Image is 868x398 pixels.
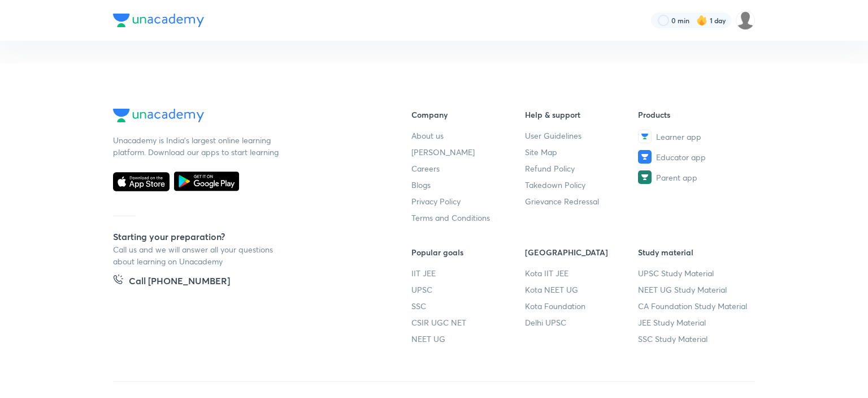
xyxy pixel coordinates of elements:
[113,14,204,27] img: Company Logo
[525,284,639,296] a: Kota NEET UG
[411,316,525,328] a: CSIR UGC NET
[411,109,525,121] h6: Company
[411,284,525,296] a: UPSC
[638,170,752,184] a: Parent app
[638,150,752,164] a: Educator app
[525,146,639,158] a: Site Map
[113,243,283,267] p: Call us and we will answer all your questions about learning on Unacademy
[411,162,525,174] a: Careers
[411,195,525,207] a: Privacy Policy
[638,170,652,184] img: Parent app
[411,130,525,142] a: About us
[656,172,697,183] span: Parent app
[656,151,706,163] span: Educator app
[736,11,755,30] img: Harsh Ojha
[525,246,639,258] h6: [GEOGRAPHIC_DATA]
[525,316,639,328] a: Delhi UPSC
[411,267,525,279] a: IIT JEE
[638,333,752,345] a: SSC Study Material
[113,134,283,158] p: Unacademy is India’s largest online learning platform. Download our apps to start learning
[411,246,525,258] h6: Popular goals
[525,179,639,191] a: Takedown Policy
[525,130,639,142] a: User Guidelines
[656,131,701,143] span: Learner app
[638,284,752,296] a: NEET UG Study Material
[525,109,639,121] h6: Help & support
[638,130,652,143] img: Learner app
[638,150,652,164] img: Educator app
[113,109,204,122] img: Company Logo
[129,274,230,290] h5: Call [PHONE_NUMBER]
[411,300,525,312] a: SSC
[638,267,752,279] a: UPSC Study Material
[638,300,752,312] a: CA Foundation Study Material
[411,179,525,191] a: Blogs
[411,212,525,224] a: Terms and Conditions
[411,333,525,345] a: NEET UG
[638,316,752,328] a: JEE Study Material
[638,246,752,258] h6: Study material
[411,162,440,174] span: Careers
[525,195,639,207] a: Grievance Redressal
[525,267,639,279] a: Kota IIT JEE
[638,130,752,143] a: Learner app
[113,230,375,243] h5: Starting your preparation?
[525,162,639,174] a: Refund Policy
[638,109,752,121] h6: Products
[696,15,708,26] img: streak
[411,146,525,158] a: [PERSON_NAME]
[113,274,230,290] a: Call [PHONE_NUMBER]
[113,109,375,125] a: Company Logo
[525,300,639,312] a: Kota Foundation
